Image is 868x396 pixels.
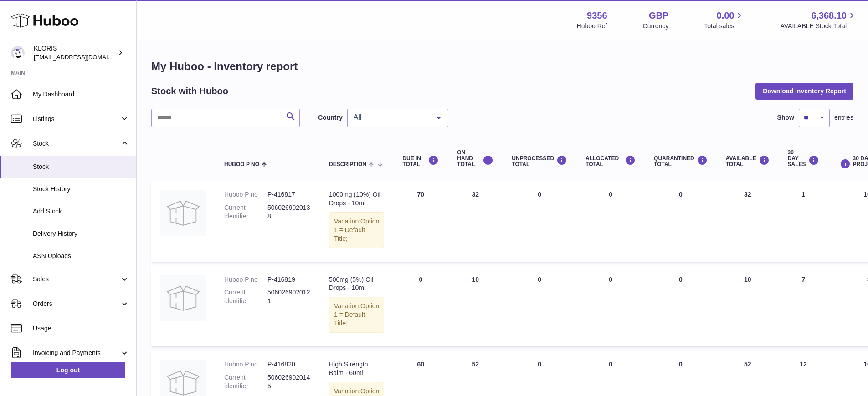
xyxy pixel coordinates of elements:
[151,85,228,97] h2: Stock with Huboo
[329,162,366,168] span: Description
[811,10,847,22] span: 6,368.10
[393,181,448,261] td: 70
[512,155,567,168] div: UNPROCESSED Total
[267,275,311,284] dd: P-416819
[224,203,267,221] dt: Current identifier
[448,181,503,261] td: 32
[318,113,343,122] label: Country
[34,44,116,61] div: KLORIS
[33,300,120,308] span: Orders
[654,155,708,168] div: QUARANTINED Total
[267,203,311,221] dd: 5060269020138
[224,288,267,305] dt: Current identifier
[679,276,683,283] span: 0
[334,302,379,327] span: Option 1 = Default Title;
[224,275,267,284] dt: Huboo P no
[351,113,430,122] span: All
[780,10,857,30] a: 6,368.10 AVAILABLE Stock Total
[267,288,311,305] dd: 5060269020121
[649,10,668,22] strong: GBP
[717,181,779,261] td: 32
[329,212,384,248] div: Variation:
[586,155,636,168] div: ALLOCATED Total
[643,22,669,30] div: Currency
[834,113,853,122] span: entries
[577,22,607,30] div: Huboo Ref
[576,181,645,261] td: 0
[402,155,439,168] div: DUE IN TOTAL
[33,207,129,216] span: Add Stock
[587,10,607,22] strong: 9356
[457,150,493,168] div: ON HAND Total
[267,190,311,199] dd: P-416817
[160,190,206,236] img: product image
[267,360,311,369] dd: P-416820
[33,252,129,260] span: ASN Uploads
[704,22,745,30] span: Total sales
[780,22,857,30] span: AVAILABLE Stock Total
[329,297,384,333] div: Variation:
[503,266,576,346] td: 0
[33,90,129,99] span: My Dashboard
[33,349,120,357] span: Invoicing and Payments
[679,360,683,368] span: 0
[393,266,448,346] td: 0
[33,185,129,193] span: Stock History
[329,275,384,293] div: 500mg (5%) Oil Drops - 10ml
[33,162,129,171] span: Stock
[33,115,120,123] span: Listings
[779,181,828,261] td: 1
[788,150,819,168] div: 30 DAY SALES
[224,373,267,391] dt: Current identifier
[224,190,267,199] dt: Huboo P no
[448,266,503,346] td: 10
[151,59,853,74] h1: My Huboo - Inventory report
[33,324,129,333] span: Usage
[777,113,794,122] label: Show
[679,191,683,198] span: 0
[334,218,379,242] span: Option 1 = Default Title;
[779,266,828,346] td: 7
[160,275,206,321] img: product image
[576,266,645,346] td: 0
[11,362,125,378] a: Log out
[726,155,770,168] div: AVAILABLE Total
[224,360,267,369] dt: Huboo P no
[717,10,734,22] span: 0.00
[11,46,25,60] img: huboo@kloriscbd.com
[329,360,384,377] div: High Strength Balm - 60ml
[503,181,576,261] td: 0
[755,83,853,99] button: Download Inventory Report
[267,373,311,391] dd: 5060269020145
[33,229,129,238] span: Delivery History
[224,162,259,168] span: Huboo P no
[329,190,384,208] div: 1000mg (10%) Oil Drops - 10ml
[704,10,745,30] a: 0.00 Total sales
[33,139,120,148] span: Stock
[33,275,120,284] span: Sales
[34,53,134,61] span: [EMAIL_ADDRESS][DOMAIN_NAME]
[717,266,779,346] td: 10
